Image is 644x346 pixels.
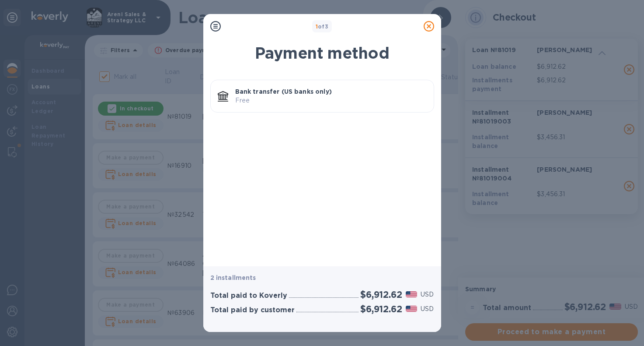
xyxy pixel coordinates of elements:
[235,87,427,96] p: Bank transfer (US banks only)
[316,23,329,30] b: of 3
[210,292,287,300] h3: Total paid to Koverly
[421,290,434,299] p: USD
[360,289,402,300] h2: $6,912.62
[210,273,434,282] p: 2 installments
[406,291,418,297] img: USD
[360,304,402,314] h2: $6,912.62
[316,23,318,30] span: 1
[210,306,295,314] h3: Total paid by customer
[406,306,418,312] img: USD
[235,96,427,105] p: Free
[421,304,434,314] p: USD
[210,44,434,62] h1: Payment method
